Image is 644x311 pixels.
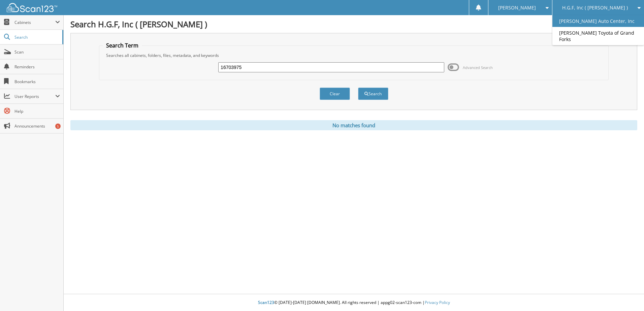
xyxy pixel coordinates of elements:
[425,300,450,305] a: Privacy Policy
[14,64,60,70] span: Reminders
[103,42,142,49] legend: Search Term
[562,6,628,10] span: H.G.F, Inc ( [PERSON_NAME] )
[14,79,60,84] span: Bookmarks
[14,20,55,25] span: Cabinets
[463,65,493,70] span: Advanced Search
[64,295,644,311] div: © [DATE]-[DATE] [DOMAIN_NAME]. All rights reserved | appg02-scan123-com |
[552,27,644,45] a: [PERSON_NAME] Toyota of Grand Forks
[358,88,388,100] button: Search
[320,88,350,100] button: Clear
[14,34,59,40] span: Search
[498,6,536,10] span: [PERSON_NAME]
[552,15,644,27] a: [PERSON_NAME] Auto Center, Inc
[103,53,605,58] div: Searches all cabinets, folders, files, metadata, and keywords
[55,124,61,129] div: 5
[14,49,60,55] span: Scan
[70,120,637,130] div: No matches found
[258,300,274,305] span: Scan123
[7,3,57,12] img: scan123-logo-white.svg
[14,94,55,99] span: User Reports
[14,123,60,129] span: Announcements
[14,108,60,114] span: Help
[70,19,637,30] h1: Search H.G.F, Inc ( [PERSON_NAME] )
